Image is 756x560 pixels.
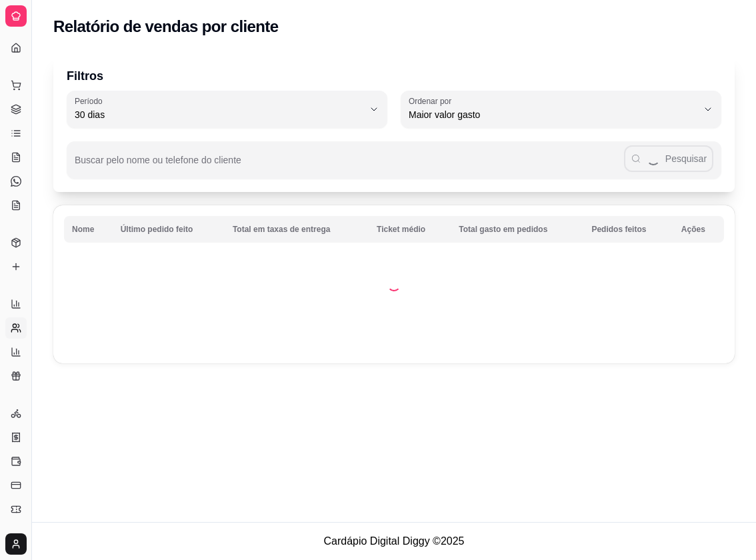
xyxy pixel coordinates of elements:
p: Filtros [67,67,721,85]
div: Loading [387,278,401,291]
footer: Cardápio Digital Diggy © 2025 [32,522,756,560]
button: Período30 dias [67,91,387,128]
h2: Relatório de vendas por cliente [53,16,279,37]
span: 30 dias [75,108,363,121]
label: Período [75,95,107,107]
label: Ordenar por [409,95,456,107]
input: Buscar pelo nome ou telefone do cliente [75,159,624,172]
button: Ordenar porMaior valor gasto [401,91,721,128]
span: Maior valor gasto [409,108,697,121]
